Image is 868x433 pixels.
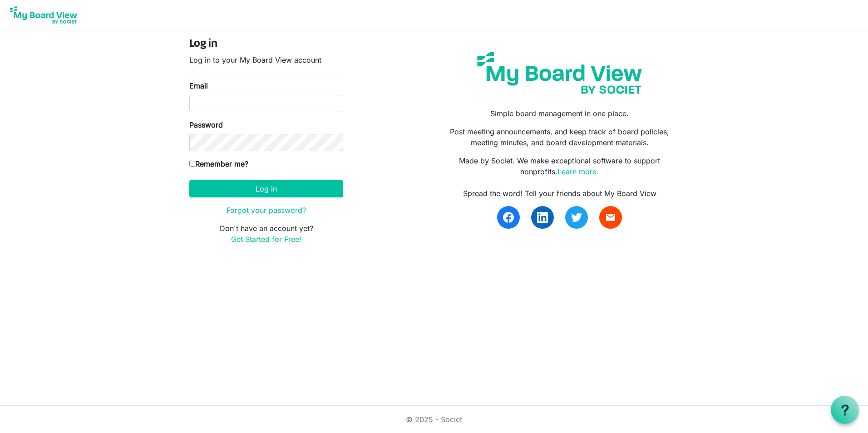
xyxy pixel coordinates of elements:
p: Post meeting announcements, and keep track of board policies, meeting minutes, and board developm... [441,126,679,148]
p: Made by Societ. We make exceptional software to support nonprofits. [441,155,679,177]
label: Remember me? [189,158,248,169]
a: Forgot your password? [227,206,306,215]
label: Password [189,119,223,130]
input: Remember me? [189,161,195,167]
img: my-board-view-societ.svg [470,45,649,101]
img: facebook.svg [503,212,514,223]
img: linkedin.svg [537,212,548,223]
img: twitter.svg [571,212,582,223]
div: Spread the word! Tell your friends about My Board View [441,188,679,199]
span: email [605,212,616,223]
button: Log in [189,180,343,197]
a: Get Started for Free! [231,235,301,244]
p: Don't have an account yet? [189,223,343,245]
p: Log in to your My Board View account [189,54,343,65]
p: Simple board management in one place. [441,108,679,119]
img: My Board View Logo [7,4,80,26]
a: © 2025 - Societ [406,415,462,424]
a: Learn more. [557,167,599,176]
h4: Log in [189,38,343,51]
a: email [599,206,622,229]
label: Email [189,80,208,91]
